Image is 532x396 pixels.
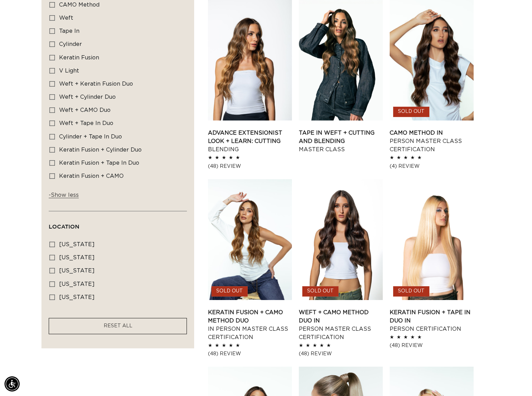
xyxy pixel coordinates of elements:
[49,192,81,202] button: Show less
[299,308,383,341] a: Weft + CAMO Method Duo In Person Master Class Certification
[104,323,132,328] span: RESET ALL
[390,308,474,333] a: Keratin Fusion + Tape in Duo In Person Certification
[59,15,73,21] span: Weft
[59,255,95,260] span: [US_STATE]
[299,129,383,154] a: Tape In Weft + Cutting and Blending Master Class
[497,363,532,396] iframe: Chat Widget
[59,107,111,113] span: Weft + CAMO Duo
[59,242,95,247] span: [US_STATE]
[208,129,292,154] a: Advance Extensionist Look + Learn: Cutting Blending
[49,223,79,230] span: Location
[49,211,187,236] summary: Location (0 selected)
[208,308,292,341] a: Keratin Fusion + CAMO Method Duo In Person Master Class Certification
[49,192,51,198] span: -
[4,376,20,392] div: Accessibility Menu
[104,322,132,330] a: RESET ALL
[59,147,142,153] span: Keratin Fusion + Cylinder Duo
[390,129,474,154] a: CAMO Method In Person Master Class Certification
[59,281,95,287] span: [US_STATE]
[59,294,95,300] span: [US_STATE]
[59,160,139,166] span: Keratin Fusion + Tape in Duo
[59,81,133,87] span: Weft + Keratin Fusion Duo
[59,120,113,126] span: Weft + Tape in Duo
[59,134,122,139] span: Cylinder + Tape in Duo
[59,173,124,179] span: Keratin Fusion + CAMO
[59,41,82,47] span: Cylinder
[59,68,79,74] span: V Light
[49,192,79,198] span: Show less
[59,2,99,8] span: CAMO Method
[59,94,116,100] span: Weft + Cylinder Duo
[59,28,79,34] span: Tape In
[59,55,99,60] span: Keratin Fusion
[59,268,95,273] span: [US_STATE]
